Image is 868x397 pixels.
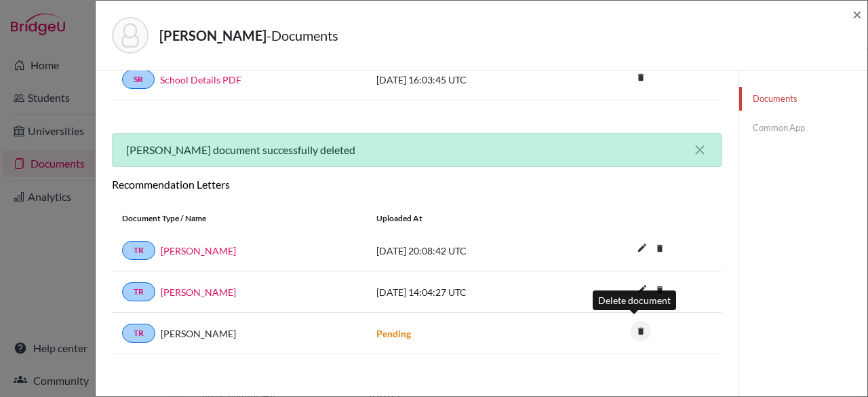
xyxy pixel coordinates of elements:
[852,4,862,24] span: ×
[631,239,654,259] button: edit
[159,27,267,43] strong: [PERSON_NAME]
[650,238,670,259] i: delete
[366,212,570,225] div: Uploaded at
[739,87,867,111] a: Documents
[161,285,236,299] a: [PERSON_NAME]
[692,142,708,158] button: close
[161,244,236,258] a: [PERSON_NAME]
[376,328,411,339] strong: Pending
[122,241,155,260] a: TR
[650,240,670,259] a: delete
[739,116,867,140] a: Common App
[160,73,241,87] a: School Details PDF
[631,237,653,259] i: edit
[122,70,155,89] a: SR
[631,278,653,300] i: edit
[112,133,722,167] div: [PERSON_NAME] document successfully deleted
[376,245,467,257] span: [DATE] 20:08:42 UTC
[631,323,651,341] a: delete
[650,282,670,300] a: delete
[122,324,155,343] a: TR
[593,290,676,310] div: Delete document
[267,27,338,43] span: - Documents
[112,178,722,191] h6: Recommendation Letters
[650,280,670,300] i: delete
[112,212,366,225] div: Document Type / Name
[852,6,862,22] button: Close
[366,73,570,87] div: [DATE] 16:03:45 UTC
[631,280,654,301] button: edit
[161,326,236,341] span: [PERSON_NAME]
[631,67,651,88] i: delete
[376,286,467,298] span: [DATE] 14:04:27 UTC
[631,69,651,88] a: delete
[631,321,651,341] i: delete
[122,282,155,301] a: TR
